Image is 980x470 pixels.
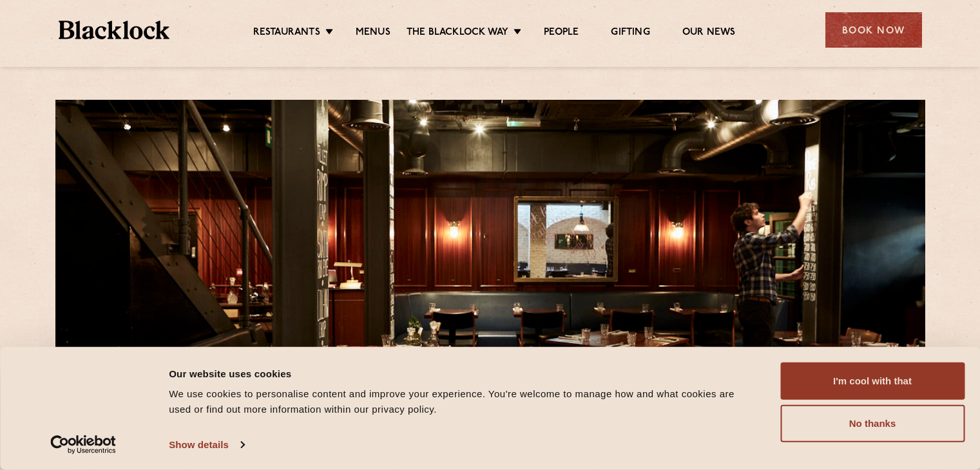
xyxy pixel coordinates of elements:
[407,26,508,41] a: The Blacklock Way
[682,26,736,41] a: Our News
[780,362,965,400] button: I'm cool with that
[544,26,579,41] a: People
[169,366,751,381] div: Our website uses cookies
[253,26,320,41] a: Restaurants
[780,405,965,442] button: No thanks
[59,21,170,39] img: BL_Textured_Logo-footer-cropped.svg
[27,435,140,455] a: Usercentrics Cookiebot - opens in a new window
[611,26,649,41] a: Gifting
[356,26,390,41] a: Menus
[825,12,922,48] div: Book Now
[169,435,244,455] a: Show details
[169,386,751,417] div: We use cookies to personalise content and improve your experience. You're welcome to manage how a...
